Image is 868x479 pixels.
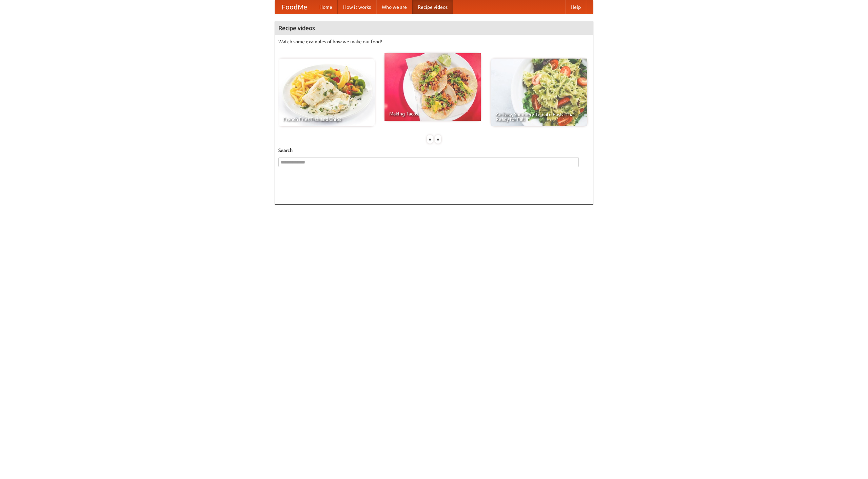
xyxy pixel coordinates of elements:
[278,147,590,154] h5: Search
[384,53,481,121] a: Making Tacos
[496,112,583,122] span: An Easy, Summery Tomato Pasta That's Ready for Fall
[278,38,590,45] p: Watch some examples of how we make our food!
[427,135,433,144] div: «
[435,135,441,144] div: »
[278,59,375,126] a: French Fries Fish and Chips
[389,111,476,116] span: Making Tacos
[275,0,314,14] a: FoodMe
[376,0,412,14] a: Who we are
[275,21,593,35] h4: Recipe videos
[491,59,587,126] a: An Easy, Summery Tomato Pasta That's Ready for Fall
[283,117,370,122] span: French Fries Fish and Chips
[338,0,376,14] a: How it works
[412,0,453,14] a: Recipe videos
[565,0,586,14] a: Help
[314,0,338,14] a: Home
